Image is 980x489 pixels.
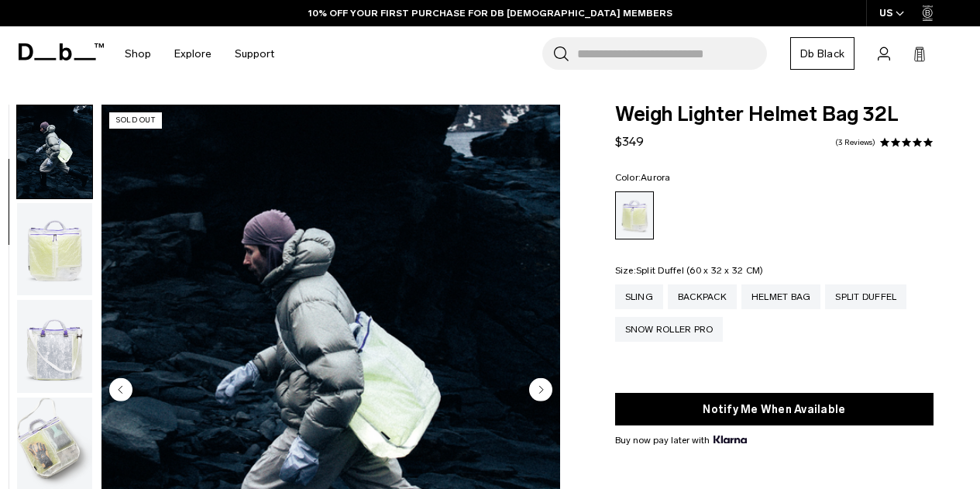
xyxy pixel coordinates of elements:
[529,377,552,404] button: Next slide
[615,105,934,125] span: Weigh Lighter Helmet Bag 32L
[17,105,92,198] img: Weigh_Lighter_Helmetbag_32L_Lifestyle.png
[790,37,854,70] a: Db Black
[17,203,92,296] img: Weigh_Lighter_Helmet_Bag_32L_2.png
[16,202,93,297] button: Weigh_Lighter_Helmet_Bag_32L_2.png
[17,300,92,393] img: Weigh_Lighter_Helmet_Bag_32L_3.png
[615,134,644,149] span: $349
[825,284,906,309] a: Split Duffel
[235,26,274,81] a: Support
[641,172,671,183] span: Aurora
[668,284,737,309] a: Backpack
[308,6,672,20] a: 10% OFF YOUR FIRST PURCHASE FOR DB [DEMOGRAPHIC_DATA] MEMBERS
[615,191,654,239] a: Aurora
[741,284,821,309] a: Helmet Bag
[636,265,764,276] span: Split Duffel (60 x 32 x 32 CM)
[109,112,162,129] p: Sold Out
[16,299,93,394] button: Weigh_Lighter_Helmet_Bag_32L_3.png
[714,436,747,443] img: {"height" => 20, "alt" => "Klarna"}
[615,317,724,342] a: Snow Roller Pro
[174,26,211,81] a: Explore
[615,266,764,275] legend: Size:
[615,284,663,309] a: Sling
[113,26,286,81] nav: Main Navigation
[615,393,934,425] button: Notify Me When Available
[615,433,747,447] span: Buy now pay later with
[16,105,93,199] button: Weigh_Lighter_Helmetbag_32L_Lifestyle.png
[835,139,875,146] a: 3 reviews
[125,26,151,81] a: Shop
[615,173,671,182] legend: Color:
[109,377,132,404] button: Previous slide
